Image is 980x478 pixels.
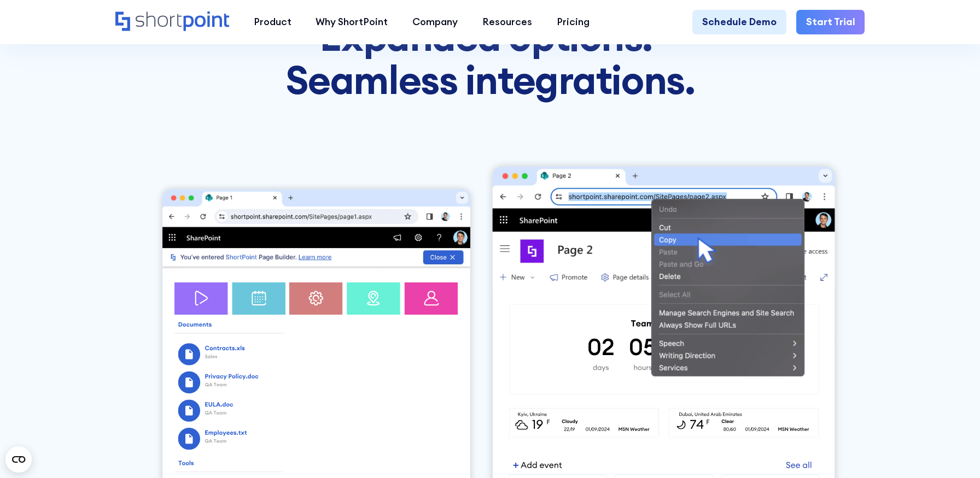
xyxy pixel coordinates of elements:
div: Why ShortPoint [316,15,388,29]
a: Why ShortPoint [304,10,400,34]
a: Home [115,11,229,33]
a: Schedule Demo [692,10,786,34]
a: Start Trial [796,10,865,34]
a: Product [241,10,304,34]
div: Product [254,15,291,29]
div: Resources [482,15,532,29]
div: Pricing [557,15,590,29]
a: Resources [470,10,545,34]
a: Pricing [544,10,602,34]
button: Open CMP widget [5,446,32,473]
a: Company [400,10,470,34]
iframe: Chat Widget [925,426,980,478]
div: Company [412,15,458,29]
h2: Expanded options. Seamless integrations. [276,15,704,102]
